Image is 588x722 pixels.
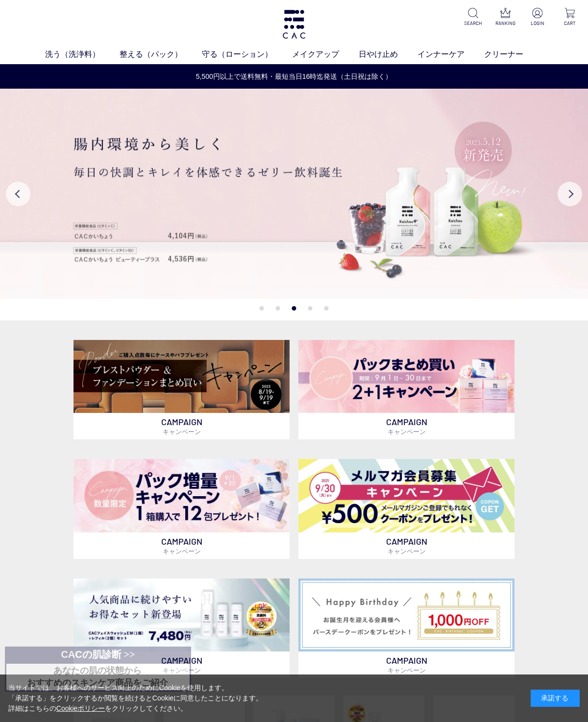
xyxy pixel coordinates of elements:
span: キャンペーン [388,547,426,555]
a: ベースメイクキャンペーン ベースメイクキャンペーン CAMPAIGNキャンペーン [73,340,290,440]
img: フェイスウォッシュ＋レフィル2個セット [73,578,290,652]
a: LOGIN [527,8,548,27]
p: CAMPAIGN [73,413,290,439]
a: 整える（パック） [120,48,202,60]
a: メイクアップ [292,48,359,60]
a: SEARCH [463,8,483,27]
span: キャンペーン [163,547,201,555]
a: 洗う（洗浄料） [45,48,120,60]
a: 5,500円以上で送料無料・最短当日16時迄発送（土日祝は除く） [0,72,588,82]
span: キャンペーン [388,428,426,435]
span: キャンペーン [388,666,426,674]
div: 当サイトでは、お客様へのサービス向上のためにCookieを使用します。 「承諾する」をクリックするか閲覧を続けるとCookieに同意したことになります。 詳細はこちらの をクリックしてください。 [8,683,263,714]
button: 1 of 5 [260,306,264,311]
span: キャンペーン [163,428,201,435]
a: バースデークーポン バースデークーポン CAMPAIGNキャンペーン [298,578,514,678]
img: バースデークーポン [298,578,514,651]
p: CART [560,20,580,27]
a: 守る（ローション） [202,48,292,60]
p: CAMPAIGN [298,651,514,678]
a: Cookieポリシー [56,704,105,712]
button: Previous [6,182,30,206]
p: CAMPAIGN [298,532,514,559]
a: パックキャンペーン2+1 パックキャンペーン2+1 CAMPAIGNキャンペーン [298,340,514,440]
div: 承諾する [531,690,580,707]
img: logo [281,10,307,39]
button: 5 of 5 [324,306,329,311]
button: Next [558,182,582,206]
p: RANKING [495,20,515,27]
img: メルマガ会員募集 [298,459,514,532]
a: パック増量キャンペーン パック増量キャンペーン CAMPAIGNキャンペーン [73,459,290,559]
a: クリーナー [484,48,543,60]
a: RANKING [495,8,515,27]
button: 4 of 5 [308,306,313,311]
a: 日やけ止め [359,48,417,60]
p: SEARCH [463,20,483,27]
a: フェイスウォッシュ＋レフィル2個セット フェイスウォッシュ＋レフィル2個セット CAMPAIGNキャンペーン [73,578,290,678]
img: ベースメイクキャンペーン [73,340,290,413]
button: 3 of 5 [292,306,296,311]
a: CART [560,8,580,27]
p: LOGIN [527,20,548,27]
img: パック増量キャンペーン [73,459,290,532]
img: パックキャンペーン2+1 [298,340,514,413]
button: 2 of 5 [276,306,280,311]
p: CAMPAIGN [298,413,514,439]
p: CAMPAIGN [73,532,290,559]
a: メルマガ会員募集 メルマガ会員募集 CAMPAIGNキャンペーン [298,459,514,559]
a: インナーケア [417,48,484,60]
